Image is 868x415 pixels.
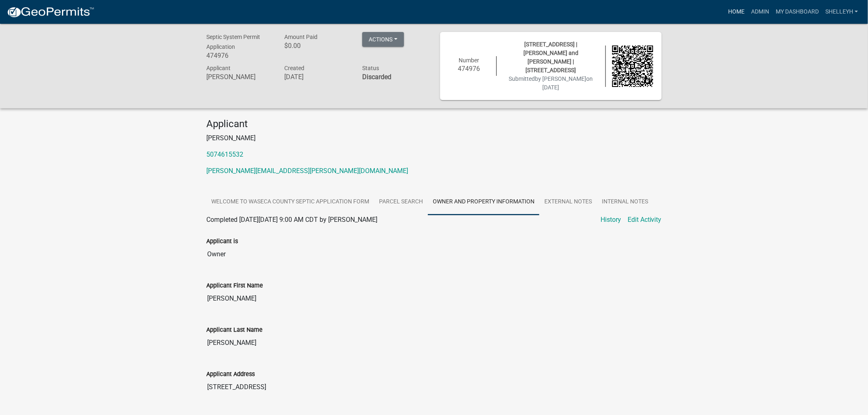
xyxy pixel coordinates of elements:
a: [PERSON_NAME][EMAIL_ADDRESS][PERSON_NAME][DOMAIN_NAME] [206,167,408,175]
label: Applicant Last Name [206,327,263,333]
span: by [PERSON_NAME] [535,75,587,82]
a: Owner and Property Information [428,189,539,215]
p: [PERSON_NAME] [206,133,662,143]
h6: 474976 [206,52,272,59]
a: History [601,215,621,225]
a: Home [725,4,748,20]
a: Parcel search [374,189,428,215]
h6: 474976 [448,65,490,73]
h6: $0.00 [284,42,350,50]
a: 5074615532 [206,150,243,158]
label: Applicant Address [206,372,255,377]
span: Septic System Permit Application [206,34,260,50]
a: Edit Activity [628,215,662,225]
label: Applicant First Name [206,283,263,289]
a: External Notes [539,189,597,215]
span: Amount Paid [284,34,318,40]
a: Admin [748,4,772,20]
a: shelleyh [822,4,861,20]
a: Welcome to Waseca County Septic Application Form [206,189,374,215]
label: Applicant is [206,239,238,244]
img: QR code [612,46,654,87]
a: Internal Notes [597,189,653,215]
span: Status [362,65,379,71]
span: Applicant [206,65,231,71]
h4: Applicant [206,118,662,130]
span: Created [284,65,304,71]
a: My Dashboard [772,4,822,20]
span: Submitted on [DATE] [509,75,593,91]
span: [STREET_ADDRESS] | [PERSON_NAME] and [PERSON_NAME] |[STREET_ADDRESS] [523,41,578,73]
h6: [PERSON_NAME] [206,73,272,81]
button: Actions [362,32,404,47]
h6: [DATE] [284,73,350,81]
strong: Discarded [362,73,391,81]
span: Completed [DATE][DATE] 9:00 AM CDT by [PERSON_NAME] [206,216,377,223]
span: Number [459,57,480,64]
